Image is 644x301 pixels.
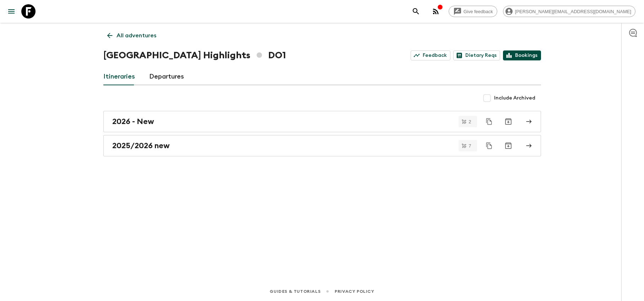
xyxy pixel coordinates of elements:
span: 7 [464,144,475,148]
a: Privacy Policy [335,287,374,295]
button: Archive [501,139,515,153]
a: 2026 - New [103,111,541,132]
p: All adventures [117,31,156,40]
a: Dietary Reqs [453,50,500,60]
a: Departures [149,68,184,85]
a: Bookings [503,50,541,60]
div: [PERSON_NAME][EMAIL_ADDRESS][DOMAIN_NAME] [503,6,635,17]
button: Duplicate [483,139,496,152]
button: Duplicate [483,115,496,128]
span: Give feedback [460,9,497,14]
a: 2025/2026 new [103,135,541,156]
span: 2 [464,119,475,124]
a: All adventures [103,28,160,43]
h2: 2025/2026 new [112,141,170,150]
a: Guides & Tutorials [270,287,320,295]
a: Itineraries [103,68,135,85]
h1: [GEOGRAPHIC_DATA] Highlights DO1 [103,48,286,63]
a: Give feedback [449,6,497,17]
h2: 2026 - New [112,117,154,126]
button: search adventures [409,4,423,18]
button: Archive [501,114,515,129]
span: Include Archived [494,95,535,102]
a: Feedback [411,50,450,60]
span: [PERSON_NAME][EMAIL_ADDRESS][DOMAIN_NAME] [511,9,635,14]
button: menu [4,4,18,18]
